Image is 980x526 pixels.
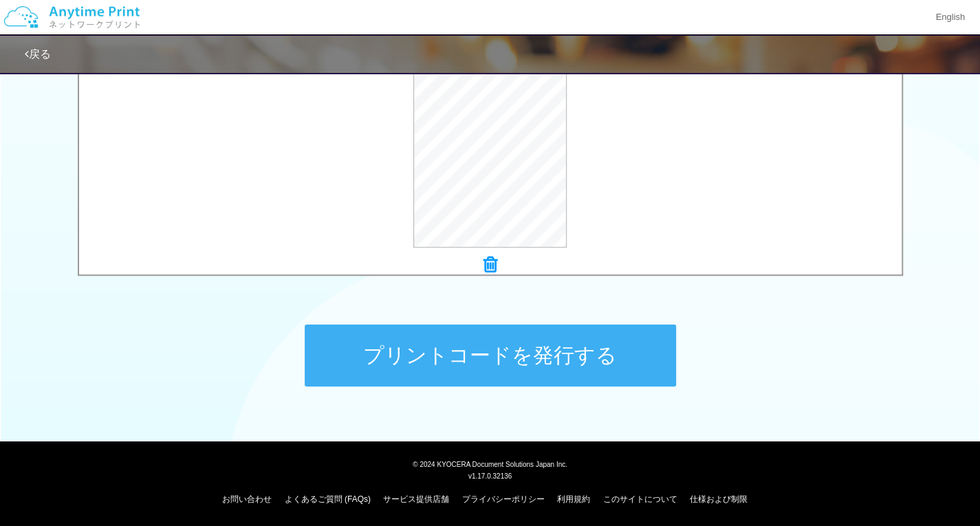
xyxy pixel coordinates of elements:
a: よくあるご質問 (FAQs) [285,494,371,504]
a: 戻る [25,48,51,60]
span: v1.17.0.32136 [468,472,512,480]
a: サービス提供店舗 [383,494,449,504]
a: 仕様および制限 [690,494,748,504]
button: プリントコードを発行する [305,325,676,386]
span: © 2024 KYOCERA Document Solutions Japan Inc. [413,459,567,468]
a: このサイトについて [602,494,677,504]
a: プライバシーポリシー [462,494,545,504]
a: 利用規約 [557,494,590,504]
a: お問い合わせ [222,494,272,504]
